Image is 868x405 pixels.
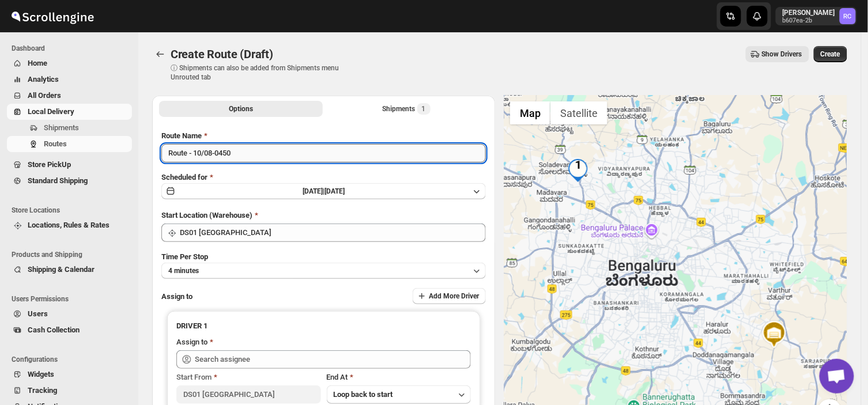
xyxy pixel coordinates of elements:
div: 1 [567,159,590,182]
button: 4 minutes [161,263,486,279]
button: Show street map [510,101,550,124]
button: Cash Collection [7,322,132,338]
button: [DATE]|[DATE] [161,183,486,199]
div: End At [327,372,471,383]
p: ⓘ Shipments can also be added from Shipments menu Unrouted tab [171,63,352,82]
input: Search location [180,224,486,242]
span: Cash Collection [28,325,80,334]
span: Analytics [28,75,59,84]
div: Assign to [176,336,207,348]
span: Create [821,50,840,59]
button: Routes [152,46,168,62]
span: Rahul Chopra [840,8,856,24]
span: Assign to [161,292,193,301]
span: Loop back to start [334,390,393,399]
button: Users [7,306,132,322]
input: Eg: Bengaluru Route [161,144,486,162]
span: Add More Driver [429,292,479,301]
button: Locations, Rules & Rates [7,217,132,233]
input: Search assignee [195,350,471,369]
h3: DRIVER 1 [176,320,471,332]
span: [DATE] [324,187,345,195]
button: Loop back to start [327,385,471,404]
button: Tracking [7,383,132,399]
button: Create [814,46,847,62]
div: Shipments [383,103,431,115]
span: Widgets [28,370,54,378]
span: Start Location (Warehouse) [161,211,252,219]
a: Open chat [820,359,854,393]
p: [PERSON_NAME] [783,8,835,17]
span: Locations, Rules & Rates [28,221,110,229]
span: Local Delivery [28,107,74,116]
span: Users [28,309,48,318]
text: RC [844,13,852,20]
button: All Orders [7,88,132,104]
button: Shipments [7,120,132,136]
button: Home [7,55,132,71]
span: Tracking [28,386,57,395]
span: Dashboard [12,44,133,53]
span: 1 [422,104,426,113]
span: Users Permissions [12,294,133,304]
button: [PERSON_NAME]b607ea-2bRahul Chopra [776,7,857,25]
span: Time Per Stop [161,252,208,261]
img: ScrollEngine [9,2,96,31]
button: All Route Options [159,101,323,117]
span: Store Locations [12,206,133,215]
span: Create Route (Draft) [171,47,273,61]
span: Store PickUp [28,160,71,169]
span: Start From [176,373,212,381]
button: Widgets [7,366,132,383]
button: Routes [7,136,132,152]
span: Show Drivers [762,50,802,59]
span: Scheduled for [161,173,207,181]
button: Analytics [7,71,132,88]
span: Configurations [12,355,133,364]
span: Shipping & Calendar [28,265,95,274]
button: Selected Shipments [325,101,489,117]
span: All Orders [28,91,61,100]
p: b607ea-2b [783,17,835,24]
span: Shipments [44,123,79,132]
span: Products and Shipping [12,250,133,259]
button: Shipping & Calendar [7,262,132,278]
span: Route Name [161,131,202,140]
span: [DATE] | [303,187,324,195]
span: Standard Shipping [28,176,88,185]
button: Show Drivers [746,46,809,62]
span: Options [229,104,253,113]
span: Home [28,59,47,67]
span: 4 minutes [168,266,199,275]
button: Show satellite imagery [550,101,607,124]
span: Routes [44,139,67,148]
button: Add More Driver [413,288,486,304]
